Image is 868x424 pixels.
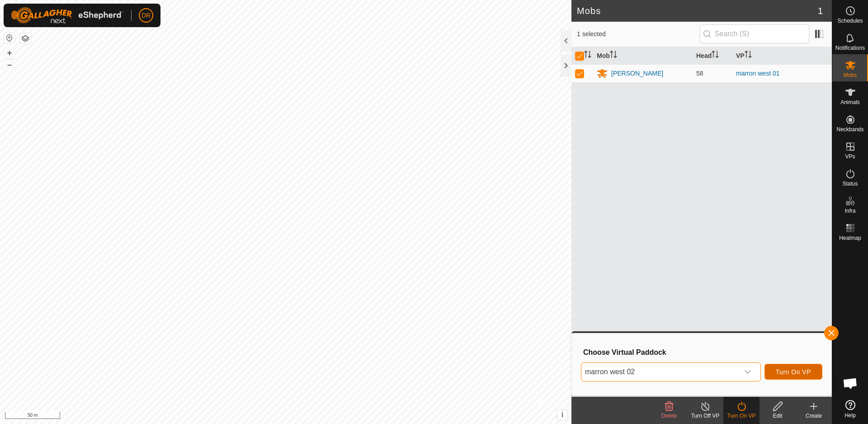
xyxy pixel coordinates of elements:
span: 58 [696,70,703,77]
div: Turn Off VP [687,412,723,420]
span: Delete [661,413,677,419]
span: i [561,411,563,419]
button: Turn On VP [764,364,822,380]
span: Help [844,413,856,418]
div: [PERSON_NAME] [611,69,663,78]
span: 1 selected [577,29,700,39]
button: Map Layers [20,33,31,44]
div: Edit [759,412,796,420]
h3: Choose Virtual Paddock [583,348,822,357]
span: Heatmap [839,235,861,241]
span: Schedules [837,18,863,24]
span: Infra [844,208,855,214]
p-sorticon: Activate to sort [745,52,752,59]
p-sorticon: Activate to sort [712,52,719,59]
span: 1 [818,4,823,18]
button: i [557,410,567,420]
th: VP [732,47,832,65]
span: Notifications [835,45,865,51]
span: Animals [840,100,860,105]
div: Create [796,412,832,420]
p-sorticon: Activate to sort [584,52,591,59]
a: Contact Us [295,412,321,420]
p-sorticon: Activate to sort [610,52,617,59]
span: marron west 02 [581,363,739,381]
div: dropdown trigger [739,363,757,381]
button: + [4,48,15,58]
span: Mobs [844,72,857,78]
img: Gallagher Logo [11,7,124,24]
th: Head [693,47,732,65]
span: VPs [845,154,855,159]
a: Help [832,396,868,422]
input: Search (S) [700,24,809,43]
button: – [4,59,15,70]
h2: Mobs [577,5,818,16]
th: Mob [593,47,693,65]
button: Reset Map [4,33,15,43]
span: Neckbands [836,127,863,132]
span: Turn On VP [776,368,811,376]
div: Open chat [837,370,864,397]
div: Turn On VP [723,412,759,420]
span: DR [142,11,151,20]
span: Status [842,181,858,186]
a: marron west 01 [736,70,779,77]
a: Privacy Policy [250,412,284,420]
